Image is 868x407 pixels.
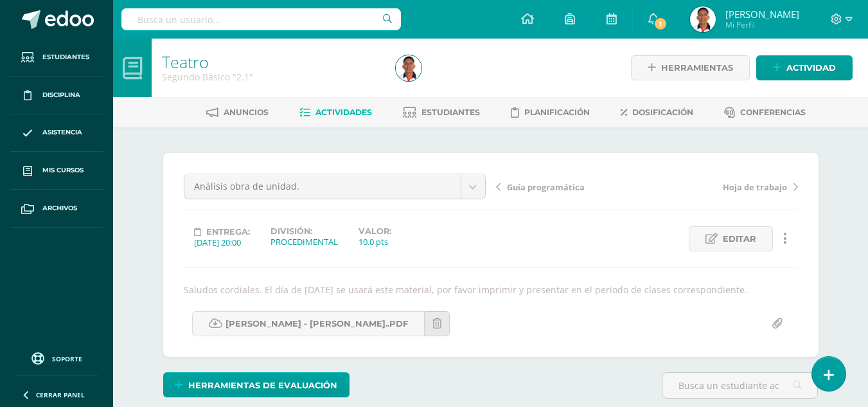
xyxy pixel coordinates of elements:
span: Editar [723,227,756,251]
span: Actividades [315,107,372,117]
div: [DATE] 20:00 [194,237,250,248]
span: Actividad [786,56,836,80]
span: Herramientas de evaluación [188,374,337,397]
span: 1 [653,17,668,31]
div: PROCEDIMENTAL [270,236,338,248]
span: Entrega: [206,227,250,237]
a: Herramientas de evaluación [163,372,350,397]
span: Planificación [524,107,590,117]
a: Guía programática [496,180,647,193]
input: Busca un usuario... [121,8,401,30]
div: Segundo Básico '2.1' [162,71,380,83]
img: bbe31b637bae6f76c657eb9e9fee595e.png [690,6,716,32]
span: Disciplina [42,90,80,100]
a: Disciplina [10,77,103,114]
span: Herramientas [661,56,733,80]
label: División: [270,226,338,236]
span: Cerrar panel [36,390,85,399]
span: Hoja de trabajo [723,181,787,193]
a: Hoja de trabajo [647,180,798,193]
div: Saludos cordiales. El día de [DATE] se usará este material, por favor imprimir y presentar en el ... [179,284,803,296]
span: Anuncios [224,107,269,117]
span: Conferencias [740,107,806,117]
span: Archivos [42,203,77,213]
span: Mi Perfil [725,19,799,30]
a: Planificación [511,102,590,123]
a: Estudiantes [403,102,480,123]
span: Asistencia [42,127,82,138]
a: Análisis obra de unidad. [184,174,485,199]
a: Anuncios [206,102,269,123]
label: Valor: [359,226,391,236]
a: Teatro [162,51,209,73]
a: Mis cursos [10,152,103,190]
a: Actividad [756,55,853,80]
input: Busca un estudiante aquí... [662,373,817,398]
span: Soporte [52,354,82,363]
span: Guía programática [507,181,585,193]
h1: Teatro [162,53,380,71]
a: [PERSON_NAME] - [PERSON_NAME]..pdf [192,311,425,336]
span: Estudiantes [421,107,480,117]
a: Dosificación [621,102,693,123]
span: [PERSON_NAME] [725,8,799,21]
a: Archivos [10,190,103,228]
a: Estudiantes [10,39,103,77]
span: Dosificación [632,107,693,117]
a: Conferencias [724,102,806,123]
span: Mis cursos [42,165,84,176]
span: Estudiantes [42,52,89,62]
a: Asistencia [10,114,103,152]
div: 10.0 pts [359,236,391,248]
a: Soporte [15,349,98,366]
a: Herramientas [631,55,750,80]
a: Actividades [299,102,372,123]
img: bbe31b637bae6f76c657eb9e9fee595e.png [396,55,421,81]
span: Análisis obra de unidad. [194,174,451,199]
